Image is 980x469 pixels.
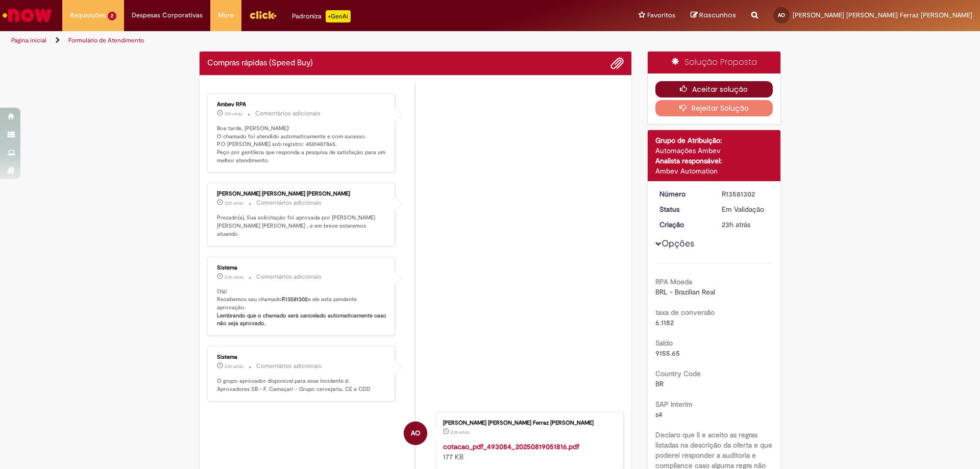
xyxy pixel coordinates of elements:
[11,36,46,44] a: Página inicial
[225,111,242,117] time: 30/09/2025 15:09:52
[451,429,470,435] span: 23h atrás
[249,7,277,22] img: click_logo_yellow_360x200.png
[256,273,322,281] small: Comentários adicionais
[443,441,613,462] div: 177 KB
[282,295,308,303] b: R13581302
[655,308,715,317] b: taxa de conversão
[655,400,693,409] b: SAP Interim
[655,369,701,378] b: Country Code
[217,102,387,108] div: Ambev RPA
[217,191,387,197] div: [PERSON_NAME] [PERSON_NAME] [PERSON_NAME]
[722,220,750,229] time: 30/09/2025 12:42:29
[652,189,715,199] dt: Número
[207,59,313,68] h2: Compras rápidas (Speed Buy) Histórico de tíquete
[256,199,322,207] small: Comentários adicionais
[217,265,387,271] div: Sistema
[778,12,785,18] span: AO
[68,36,144,44] a: Formulário de Atendimento
[217,214,387,238] p: Prezado(a), Sua solicitação foi aprovada por [PERSON_NAME] [PERSON_NAME] [PERSON_NAME] , e em bre...
[647,10,675,20] span: Favoritos
[655,410,663,419] span: s4
[217,354,387,360] div: Sistema
[699,10,736,20] span: Rascunhos
[655,156,773,166] div: Analista responsável:
[225,200,243,206] span: 22h atrás
[218,10,234,20] span: More
[108,12,116,20] span: 2
[225,363,243,369] time: 30/09/2025 12:42:38
[217,312,388,328] b: Lembrando que o chamado será cancelado automaticamente caso não seja aprovado.
[443,442,579,451] a: cotacao_pdf_493084_20250819051816.pdf
[652,204,715,214] dt: Status
[256,362,322,371] small: Comentários adicionais
[655,338,673,348] b: Saldo
[132,10,203,20] span: Despesas Corporativas
[225,363,243,369] span: 23h atrás
[225,111,242,117] span: 21h atrás
[648,52,781,73] div: Solução Proposta
[655,81,773,97] button: Aceitar solução
[655,287,715,297] span: BRL - Brazilian Real
[225,200,243,206] time: 30/09/2025 13:54:45
[655,318,674,327] span: 6.1182
[1,5,54,26] img: ServiceNow
[793,11,972,19] span: [PERSON_NAME] [PERSON_NAME] Ferraz [PERSON_NAME]
[443,420,613,426] div: [PERSON_NAME] [PERSON_NAME] Ferraz [PERSON_NAME]
[652,219,715,230] dt: Criação
[610,57,624,70] button: Adicionar anexos
[722,219,769,230] div: 30/09/2025 12:42:29
[326,10,351,22] p: +GenAi
[292,10,351,22] div: Padroniza
[655,349,680,358] span: 9155.65
[691,11,736,20] a: Rascunhos
[655,145,773,156] div: Automações Ambev
[8,31,646,50] ul: Trilhas de página
[722,189,769,199] div: R13581302
[655,100,773,116] button: Rejeitar Solução
[722,220,750,229] span: 23h atrás
[655,166,773,176] div: Ambev Automation
[217,377,387,393] p: O grupo aprovador disponível para esse incidente é: Aprovadores SB - F. Camaçari - Grupo cervejar...
[404,422,427,445] div: Arianne Gabrielly Simoes Ferraz De Oliveira
[255,109,321,118] small: Comentários adicionais
[655,379,664,388] span: BR
[217,125,387,165] p: Boa tarde, [PERSON_NAME]! O chamado foi atendido automaticamente e com sucesso. P.O [PERSON_NAME]...
[70,10,106,20] span: Requisições
[411,421,420,446] span: AO
[722,204,769,214] div: Em Validação
[655,277,692,286] b: RPA Moeda
[225,274,243,280] time: 30/09/2025 12:42:42
[655,135,773,145] div: Grupo de Atribuição:
[451,429,470,435] time: 30/09/2025 12:42:02
[225,274,243,280] span: 23h atrás
[217,288,387,328] p: Olá! Recebemos seu chamado e ele esta pendente aprovação.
